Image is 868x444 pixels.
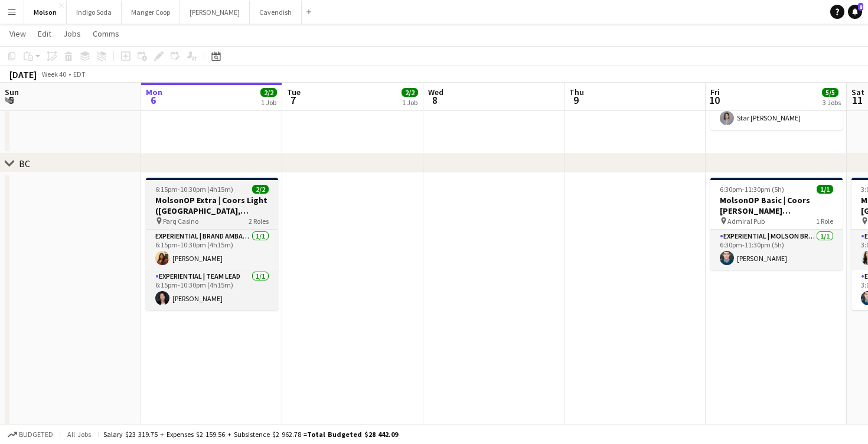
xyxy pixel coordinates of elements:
div: 1 Job [261,98,276,107]
span: 10 [709,93,720,107]
button: [PERSON_NAME] [180,1,250,24]
span: Total Budgeted $28 442.09 [307,430,398,439]
span: 6:30pm-11:30pm (5h) [720,185,784,194]
div: 3 Jobs [823,98,841,107]
button: Cavendish [250,1,302,24]
app-card-role: Experiential | Team Lead1/16:15pm-10:30pm (4h15m)[PERSON_NAME] [146,270,278,310]
span: Parq Casino [163,217,198,226]
h3: MolsonOP Extra | Coors Light ([GEOGRAPHIC_DATA], [GEOGRAPHIC_DATA]) [146,195,278,216]
a: Comms [88,26,124,41]
span: Edit [38,28,51,39]
a: 8 [848,5,862,19]
span: 8 [858,3,863,11]
span: 8 [426,93,443,107]
div: 1 Job [402,98,417,107]
app-card-role: Experiential | Brand Ambassador1/16:15pm-10:30pm (4h15m)[PERSON_NAME] [146,230,278,270]
span: Tue [287,87,301,97]
app-job-card: 6:30pm-11:30pm (5h)1/1MolsonOP Basic | Coors [PERSON_NAME] ([GEOGRAPHIC_DATA], [GEOGRAPHIC_DATA])... [710,178,843,270]
span: 9 [567,93,584,107]
app-card-role: Experiential | Molson Brand Specialist1/16:30pm-11:30pm (5h)[PERSON_NAME] [710,230,843,270]
span: 5 [3,93,19,107]
div: [DATE] [9,68,37,80]
div: EDT [73,70,86,79]
span: 2 Roles [249,217,269,226]
span: Mon [146,87,162,97]
a: View [5,26,31,41]
span: Thu [569,87,584,97]
span: 6:15pm-10:30pm (4h15m) [155,185,233,194]
button: Budgeted [6,428,55,441]
span: Sat [851,87,864,97]
div: Salary $23 319.75 + Expenses $2 159.56 + Subsistence $2 962.78 = [103,430,398,439]
span: View [9,28,26,39]
span: 5/5 [822,88,838,97]
span: 2/2 [260,88,277,97]
span: Comms [93,28,119,39]
span: 7 [285,93,301,107]
span: Budgeted [19,430,53,439]
span: 2/2 [402,88,418,97]
app-job-card: 6:15pm-10:30pm (4h15m)2/2MolsonOP Extra | Coors Light ([GEOGRAPHIC_DATA], [GEOGRAPHIC_DATA]) Parq... [146,178,278,310]
span: 1 Role [816,217,833,226]
button: Manger Coop [122,1,180,24]
span: Admiral Pub [727,217,765,226]
span: Sun [5,87,19,97]
div: BC [19,158,30,169]
a: Edit [33,26,56,41]
span: 6 [144,93,162,107]
span: 2/2 [252,185,269,194]
button: Molson [24,1,67,24]
button: Indigo Soda [67,1,122,24]
span: Wed [428,87,443,97]
span: 11 [850,93,864,107]
span: Jobs [63,28,81,39]
span: Fri [710,87,720,97]
a: Jobs [58,26,86,41]
h3: MolsonOP Basic | Coors [PERSON_NAME] ([GEOGRAPHIC_DATA], [GEOGRAPHIC_DATA]) [710,195,843,216]
span: Week 40 [39,70,68,79]
span: 1/1 [817,185,833,194]
span: All jobs [65,430,93,439]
